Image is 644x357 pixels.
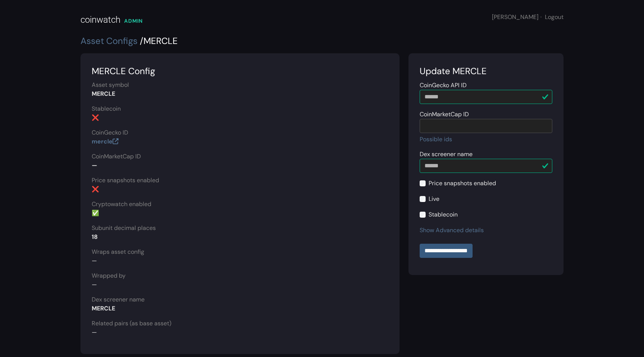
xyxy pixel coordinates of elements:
strong: 18 [92,233,98,241]
a: mercle [92,138,119,145]
label: CoinGecko ID [92,128,128,137]
div: coinwatch [80,13,120,26]
strong: MERCLE [92,304,115,312]
a: Asset Configs [80,35,138,47]
div: MERCLE [80,34,563,48]
a: Show Advanced details [420,226,484,234]
label: CoinMarketCap ID [420,110,469,119]
strong: ❌ [92,185,99,193]
label: Stablecoin [92,104,121,113]
label: Price snapshots enabled [92,176,159,185]
a: Possible ids [420,135,452,143]
strong: ❌ [92,114,99,121]
label: Cryptowatch enabled [92,200,151,209]
span: · [540,13,542,21]
label: Related pairs (as base asset) [92,319,171,328]
strong: MERCLE [92,90,115,98]
span: / [140,35,143,47]
label: Dex screener name [92,295,145,304]
div: ADMIN [124,17,143,25]
label: Dex screener name [420,150,473,159]
label: Subunit decimal places [92,224,156,233]
label: Wrapped by [92,271,126,280]
strong: ✅ [92,209,99,217]
div: Update MERCLE [420,64,552,78]
div: [PERSON_NAME] [492,13,563,22]
label: Asset symbol [92,80,129,89]
a: Logout [545,13,563,21]
label: Stablecoin [429,210,458,219]
label: CoinMarketCap ID [92,152,141,161]
span: — [92,328,97,336]
label: Price snapshots enabled [429,179,496,188]
label: Wraps asset config [92,247,144,256]
strong: — [92,161,97,169]
span: — [92,257,97,265]
label: CoinGecko API ID [420,81,467,90]
label: Live [429,195,439,203]
span: — [92,281,97,288]
div: MERCLE Config [92,64,388,78]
